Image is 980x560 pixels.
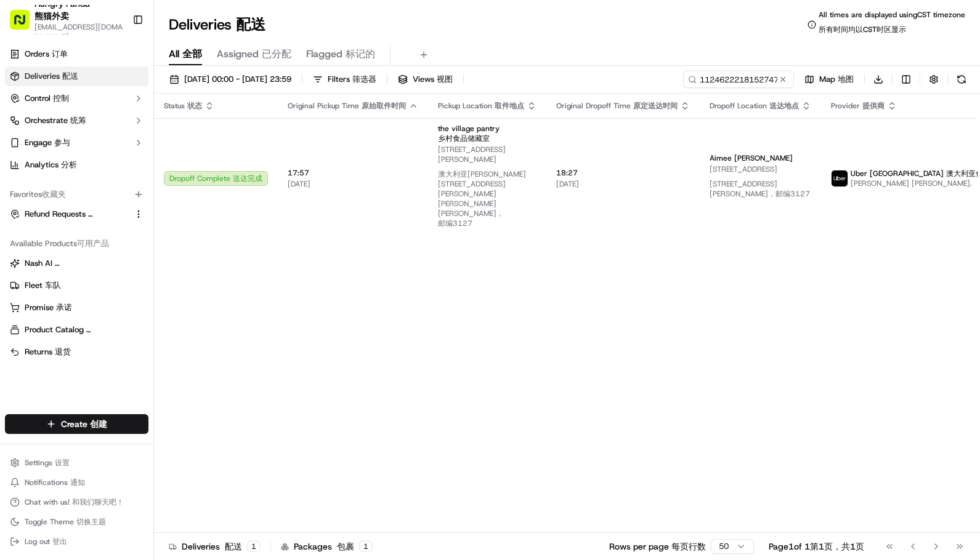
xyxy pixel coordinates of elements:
[52,49,68,59] span: 订单
[352,74,376,84] span: 筛选器
[56,302,72,313] span: 承诺
[5,533,148,550] button: Log out 登出
[5,474,148,491] button: Notifications 通知
[164,71,297,88] button: [DATE] 00:00 - [DATE] 23:59
[346,47,375,60] span: 标记的
[184,74,291,85] span: [DATE] 00:00 - [DATE] 23:59
[10,302,144,313] a: Promise 承诺
[810,541,864,552] span: 第1页，共1页
[187,101,202,111] span: 状态
[61,159,77,170] span: 分析
[55,258,103,268] span: 纳什人工智能
[337,541,354,552] span: 包裹
[53,93,69,103] span: 控制
[307,71,382,88] button: Filters 筛选器
[556,168,690,178] span: 18:27
[10,346,144,358] a: Returns 退货
[62,71,78,81] span: 配送
[769,101,799,111] span: 送达地点
[25,458,70,468] span: Settings
[10,209,129,220] a: Refund Requests 退款请求
[25,93,69,104] span: Control
[5,155,148,175] a: Analytics 分析
[288,179,418,189] span: [DATE]
[5,234,148,254] div: Available Products
[61,418,107,430] span: Create
[633,101,678,111] span: 原定送达时间
[5,276,148,295] button: Fleet 车队
[769,540,864,553] div: Page 1 of 1
[90,418,107,430] span: 创建
[5,204,148,224] button: Refund Requests 退款请求
[5,342,148,362] button: Returns 退货
[76,517,106,527] span: 切换主题
[169,540,261,553] div: Deliveries
[10,324,144,335] a: Product Catalog 产品目录
[25,209,102,220] span: Refund Requests
[25,478,85,487] span: Notifications
[831,101,885,111] span: Provider
[5,298,148,318] button: Promise 承诺
[710,153,793,163] span: Aimee
[236,15,265,34] span: 配送
[912,178,972,188] span: [PERSON_NAME].
[362,101,406,111] span: 原始取件时间
[5,454,148,471] button: Settings 设置
[52,537,67,546] span: 登出
[34,22,123,42] button: [EMAIL_ADDRESS][DOMAIN_NAME]
[217,47,291,62] span: Assigned
[5,133,148,153] button: Engage 参与
[25,71,78,82] span: Deliveries
[5,320,148,340] button: Product Catalog 产品目录
[710,101,799,111] span: Dropoff Location
[5,66,148,86] a: Deliveries 配送
[413,74,453,85] span: Views
[710,179,810,199] span: [STREET_ADDRESS][PERSON_NAME]，邮编3127
[55,458,70,468] span: 设置
[5,414,148,434] button: Create 创建
[5,185,148,204] div: Favorites
[438,134,490,143] span: 乡村食品储藏室
[838,74,854,84] span: 地图
[438,145,537,233] span: [STREET_ADDRESS][PERSON_NAME]
[710,164,811,204] span: [STREET_ADDRESS]
[5,5,128,34] button: Hungry Panda 熊猫外卖[EMAIL_ADDRESS][DOMAIN_NAME]
[72,497,124,507] span: 和我们聊天吧！
[25,258,102,269] span: Nash AI
[306,47,375,62] span: Flagged
[671,541,706,552] span: 每页行数
[5,111,148,130] button: Orchestrate 统筹
[953,71,970,88] button: Refresh
[25,302,72,313] span: Promise
[247,541,261,552] div: 1
[25,49,68,60] span: Orders
[683,71,794,88] input: Type to search
[169,47,202,62] span: All
[225,541,242,552] span: 配送
[25,497,124,507] span: Chat with us!
[734,153,793,163] span: [PERSON_NAME]
[438,101,524,111] span: Pickup Location
[392,71,458,88] button: Views 视图
[34,10,69,22] span: 熊猫外卖
[819,74,854,85] span: Map
[288,168,418,178] span: 17:57
[54,137,70,148] span: 参与
[556,101,678,111] span: Original Dropoff Time
[25,159,77,170] span: Analytics
[5,254,148,273] button: Nash AI 纳什人工智能
[819,10,965,39] span: All times are displayed using CST timezone
[5,494,148,511] button: Chat with us! 和我们聊天吧！
[70,478,85,487] span: 通知
[862,101,885,111] span: 提供商
[182,47,202,60] span: 全部
[556,179,690,189] span: [DATE]
[169,15,265,34] h1: Deliveries
[799,71,859,88] button: Map 地图
[359,541,373,552] div: 1
[288,101,406,111] span: Original Pickup Time
[25,137,70,148] span: Engage
[25,517,106,527] span: Toggle Theme
[164,101,202,111] span: Status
